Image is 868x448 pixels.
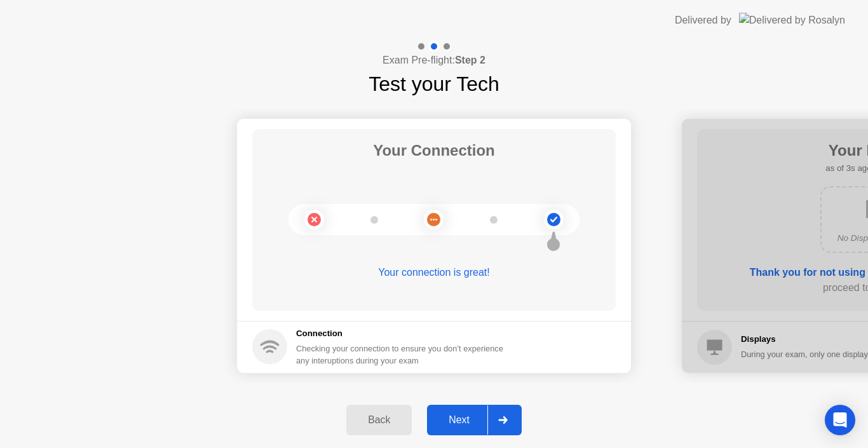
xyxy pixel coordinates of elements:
[383,53,485,68] h4: Exam Pre-flight:
[373,139,495,162] h1: Your Connection
[675,13,731,28] div: Delivered by
[739,13,845,27] img: Delivered by Rosalyn
[369,69,499,99] h1: Test your Tech
[431,414,487,426] div: Next
[350,414,408,426] div: Back
[825,405,855,435] div: Open Intercom Messenger
[252,265,616,280] div: Your connection is great!
[296,343,511,367] div: Checking your connection to ensure you don’t experience any interuptions during your exam
[296,327,511,340] h5: Connection
[346,405,412,435] button: Back
[427,405,522,435] button: Next
[455,55,485,65] b: Step 2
